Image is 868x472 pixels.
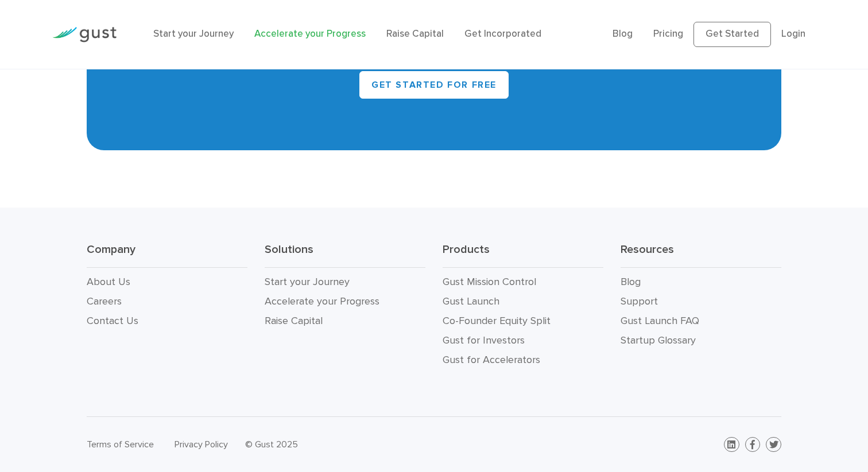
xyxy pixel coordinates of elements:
img: Gust Logo [52,27,117,42]
h3: Resources [621,242,781,268]
a: Start your Journey [153,28,234,40]
h3: Products [443,242,603,268]
a: Gust Launch [443,295,499,307]
a: Raise Capital [386,28,444,40]
a: Accelerate your Progress [265,295,379,307]
a: Blog [613,28,633,40]
a: Privacy Policy [175,439,228,450]
a: Pricing [653,28,683,40]
a: Get Incorporated [464,28,541,40]
a: Gust for Investors [443,334,525,346]
div: © Gust 2025 [245,436,425,453]
a: Raise Capital [265,315,323,327]
a: Start your Journey [265,276,350,288]
a: Login [781,28,805,40]
a: Get Started [693,22,771,47]
a: Accelerate your Progress [254,28,366,40]
a: Gust for Accelerators [443,354,540,366]
a: Contact Us [87,315,138,327]
a: Careers [87,295,122,307]
a: Blog [621,276,641,288]
a: Co-Founder Equity Split [443,315,551,327]
h3: Solutions [265,242,425,268]
a: Startup Glossary [621,334,696,346]
a: Gust Mission Control [443,276,536,288]
a: About Us [87,276,130,288]
a: Support [621,295,658,307]
h3: Company [87,242,247,268]
a: Gust Launch FAQ [621,315,699,327]
a: Terms of Service [87,439,154,450]
a: Get Started for Free [359,71,509,99]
